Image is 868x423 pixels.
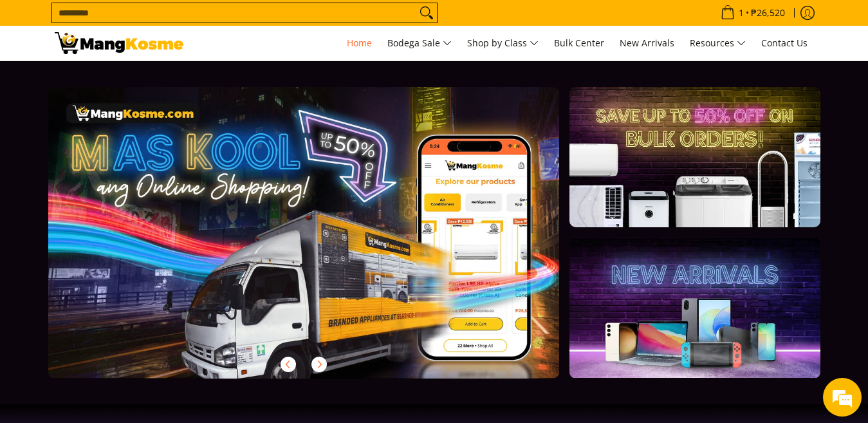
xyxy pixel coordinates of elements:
[554,37,604,49] span: Bulk Center
[416,3,437,23] button: Search
[761,37,808,49] span: Contact Us
[305,350,333,379] button: Next
[274,350,302,379] button: Previous
[347,37,372,49] span: Home
[55,32,183,54] img: Mang Kosme: Your Home Appliances Warehouse Sale Partner!
[613,26,681,61] a: New Arrivals
[467,35,539,52] span: Shop by Class
[620,37,674,49] span: New Arrivals
[461,26,545,61] a: Shop by Class
[381,26,458,61] a: Bodega Sale
[717,6,789,20] span: •
[48,87,601,399] a: More
[690,35,746,52] span: Resources
[737,8,746,17] span: 1
[340,26,378,61] a: Home
[548,26,611,61] a: Bulk Center
[196,26,814,61] nav: Main Menu
[387,35,452,52] span: Bodega Sale
[749,8,787,17] span: ₱26,520
[683,26,752,61] a: Resources
[755,26,814,61] a: Contact Us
